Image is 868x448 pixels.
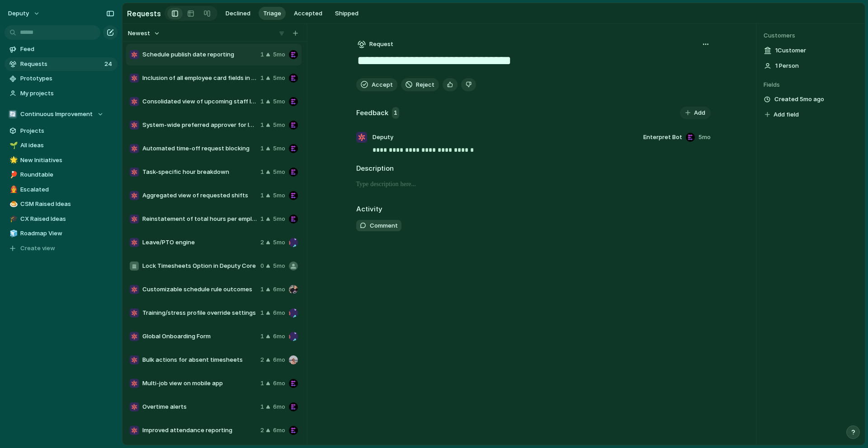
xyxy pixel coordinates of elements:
span: 1 [260,168,264,177]
span: 5mo [273,97,285,106]
div: 🧊 [9,229,16,239]
span: 5mo [273,168,285,177]
span: 1 [392,107,399,119]
a: Feed [5,42,118,56]
span: 1 [260,402,264,411]
a: Requests24 [5,57,118,71]
div: 🎓 [9,214,16,224]
button: Comment [356,220,401,232]
span: Projects [20,126,114,135]
span: CSM Raised Ideas [20,200,114,209]
h2: Description [356,163,711,174]
span: 1 [260,74,264,83]
span: Customizable schedule rule outcomes [142,285,257,294]
span: Consolidated view of upcoming staff leave [142,97,257,106]
div: 🌟 [9,155,16,165]
span: Reject [416,80,434,89]
button: 🧊 [8,229,17,238]
span: 1 [260,215,264,224]
button: Add field [764,109,800,121]
span: Comment [370,221,398,230]
span: Escalated [20,185,114,194]
a: 👨‍🚒Escalated [5,183,118,196]
span: Accepted [294,9,322,18]
span: Fields [764,80,858,89]
span: Create view [20,244,55,253]
span: Add field [774,110,799,119]
span: My projects [20,89,114,98]
span: 24 [104,60,114,69]
span: Multi-job view on mobile app [142,379,257,388]
button: Request [356,38,395,50]
span: 5mo [273,74,285,83]
h2: Activity [356,204,382,215]
span: Newest [128,29,150,38]
span: 6mo [273,402,285,411]
span: 1 [260,97,264,106]
span: 1 [260,308,264,317]
button: 🔄Continuous Improvement [5,107,118,121]
span: Shipped [335,9,359,18]
span: 1 [260,144,264,153]
button: 👨‍🚒 [8,185,17,194]
a: Prototypes [5,72,118,85]
button: Accept [356,78,397,92]
button: Newest [127,28,161,39]
span: 1 [260,50,264,59]
span: 5mo [273,238,285,247]
button: Shipped [330,7,363,20]
span: CX Raised Ideas [20,215,114,224]
span: Prototypes [20,74,114,83]
a: 🧊Roadmap View [5,227,118,240]
span: 2 [260,355,264,364]
a: 🏓Roundtable [5,168,118,182]
button: 🌱 [8,141,17,150]
span: Customers [764,31,858,40]
div: 👨‍🚒 [9,184,16,195]
span: 1 Customer [775,46,806,55]
button: Declined [221,7,255,20]
a: 🌱All ideas [5,139,118,152]
span: deputy [8,9,29,18]
span: New Initiatives [20,156,114,165]
span: Request [369,40,393,49]
span: Deputy [373,133,393,142]
span: 6mo [273,332,285,341]
span: Reinstatement of total hours per employee [142,215,257,224]
a: 🌟New Initiatives [5,154,118,167]
span: 6mo [273,426,285,435]
span: System-wide preferred approver for leave requests [142,121,257,130]
span: Triage [263,9,281,18]
span: Declined [226,9,250,18]
div: 🏓 [9,170,16,180]
span: Training/stress profile override settings [142,308,257,317]
span: Requests [20,60,102,69]
span: Lock Timesheets Option in Deputy Core [142,261,257,271]
span: Leave/PTO engine [142,238,257,247]
span: Add [694,108,705,117]
button: Create view [5,242,118,255]
button: deputy [4,6,45,21]
h2: Requests [127,8,161,19]
button: 🏓 [8,170,17,179]
span: Roadmap View [20,229,114,238]
span: Improved attendance reporting [142,426,257,435]
span: 5mo [273,144,285,153]
span: Bulk actions for absent timesheets [142,355,257,364]
span: 5mo [273,261,285,271]
button: Triage [259,7,286,20]
span: Roundtable [20,170,114,179]
span: Inclusion of all employee card fields in Report Builder [142,74,257,83]
span: 2 [260,426,264,435]
button: Accepted [289,7,327,20]
span: 1 Person [775,61,799,70]
span: 5mo [273,191,285,200]
div: 🎓CX Raised Ideas [5,212,118,226]
span: Automated time-off request blocking [142,144,257,153]
span: Global Onboarding Form [142,332,257,341]
button: 🎓 [8,215,17,224]
a: Projects [5,124,118,138]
